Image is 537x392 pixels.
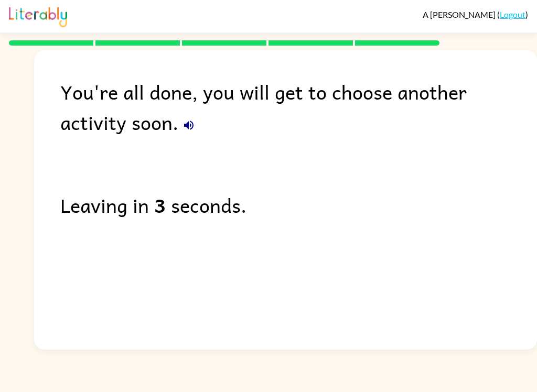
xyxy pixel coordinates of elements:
[9,4,67,27] img: Literably
[60,190,537,220] div: Leaving in seconds.
[423,9,497,19] span: A [PERSON_NAME]
[423,9,528,19] div: ( )
[154,190,166,220] b: 3
[500,9,525,19] a: Logout
[60,77,537,137] div: You're all done, you will get to choose another activity soon.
